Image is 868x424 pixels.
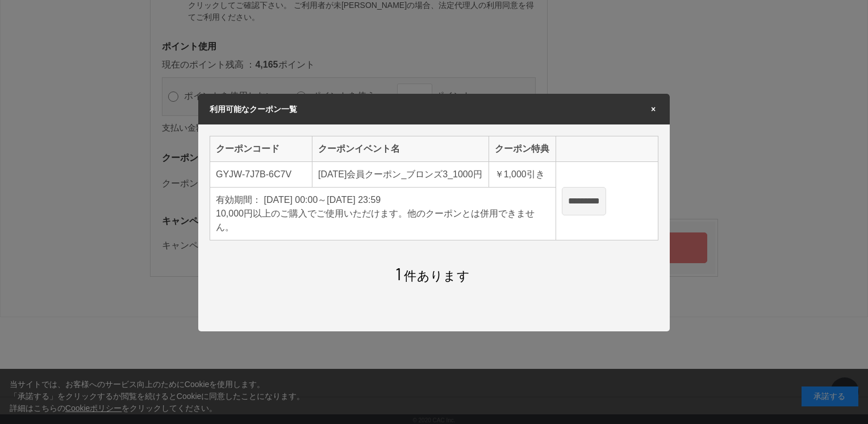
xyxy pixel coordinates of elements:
td: [DATE]会員クーポン_ブロンズ3_1000円 [312,162,489,188]
span: × [648,105,658,113]
span: 件あります [395,269,470,283]
th: クーポンイベント名 [312,136,489,162]
td: 引き [489,162,556,188]
span: 利用可能なクーポン一覧 [210,105,297,114]
span: [DATE] 00:00～[DATE] 23:59 [264,195,381,205]
td: GYJW-7J7B-6C7V [210,162,312,188]
span: 1 [395,263,402,284]
th: クーポン特典 [489,136,556,162]
span: ￥1,000 [495,169,527,179]
span: 有効期間： [216,195,261,205]
th: クーポンコード [210,136,312,162]
div: 10,000円以上のご購入でご使用いただけます。他のクーポンとは併用できません。 [216,207,550,234]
